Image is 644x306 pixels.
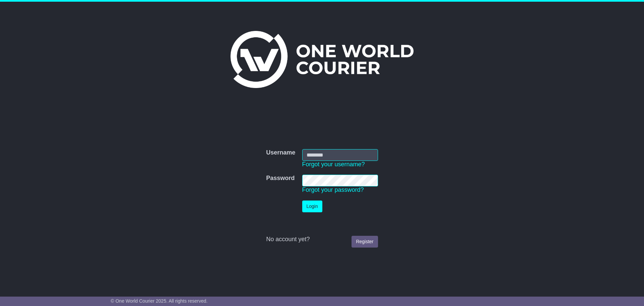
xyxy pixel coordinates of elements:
img: One World [230,31,414,88]
label: Password [266,175,294,182]
button: Login [302,201,322,212]
span: © One World Courier 2025. All rights reserved. [111,298,208,304]
a: Register [352,236,378,248]
div: No account yet? [266,236,378,243]
a: Forgot your password? [302,186,364,193]
a: Forgot your username? [302,161,365,168]
label: Username [266,149,295,157]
